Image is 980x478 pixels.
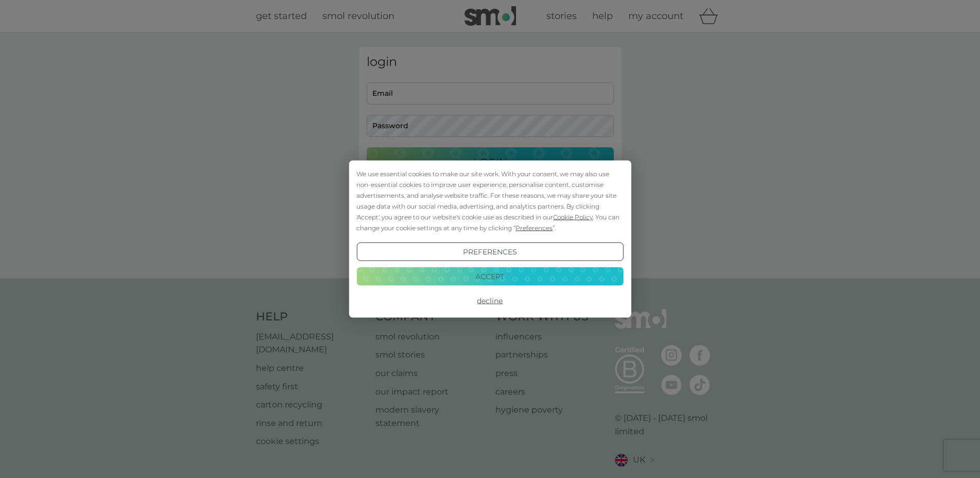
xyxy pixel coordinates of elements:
[515,224,553,232] span: Preferences
[356,267,623,285] button: Accept
[356,243,623,261] button: Preferences
[356,292,623,310] button: Decline
[553,213,593,221] span: Cookie Policy
[356,168,623,233] div: We use essential cookies to make our site work. With your consent, we may also use non-essential ...
[349,161,631,318] div: Cookie Consent Prompt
